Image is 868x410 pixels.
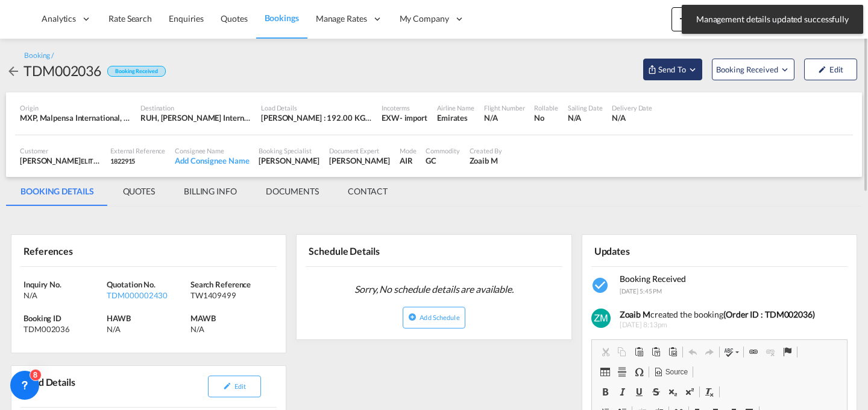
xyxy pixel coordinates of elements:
[20,155,101,166] div: [PERSON_NAME]
[614,384,631,400] a: Italic (Ctrl+I)
[400,146,417,155] div: Mode
[382,103,427,112] div: Incoterms
[643,59,702,80] button: Open demo menu
[208,376,261,397] button: icon-pencilEdit
[306,240,432,261] div: Schedule Details
[701,384,718,400] a: Remove Format
[723,309,815,319] b: (Order ID : TDM002036)
[251,177,333,206] md-tab-item: DOCUMENTS
[614,344,631,360] a: Copy (Ctrl+C)
[664,384,681,400] a: Subscript
[597,384,614,400] a: Bold (Ctrl+B)
[437,103,474,112] div: Airline Name
[24,313,61,323] span: Booking ID
[190,313,216,323] span: MAWB
[190,290,271,301] div: TW1409499
[6,61,24,80] div: icon-arrow-left
[329,146,390,155] div: Document Expert
[6,177,108,206] md-tab-item: BOOKING DETAILS
[612,103,652,112] div: Delivery Date
[631,364,647,380] a: Insert Special Character
[671,7,726,31] button: icon-plus 400-fgNewicon-chevron-down
[107,313,131,323] span: HAWB
[647,384,664,400] a: Strikethrough
[620,320,844,330] span: [DATE] 8:13pm
[190,280,251,289] span: Search Reference
[20,112,131,123] div: MXP, Malpensa International, Milan, Italy, Southern Europe, Europe
[20,103,131,112] div: Origin
[81,156,162,165] span: ELITE SUPPLIES COMPANY
[597,364,614,380] a: Table
[568,103,603,112] div: Sailing Date
[631,384,647,400] a: Underline (Ctrl+U)
[693,13,852,25] span: Management details updated successfully
[108,177,169,206] md-tab-item: QUOTES
[42,13,76,25] span: Analytics
[664,344,681,360] a: Paste from Word
[24,280,61,289] span: Inquiry No.
[484,112,525,123] div: N/A
[647,344,664,360] a: Paste as plain text (Ctrl+Shift+V)
[190,324,204,335] div: N/A
[223,382,231,390] md-icon: icon-pencil
[329,155,390,166] div: [PERSON_NAME]
[534,103,558,112] div: Rollable
[591,276,611,295] md-icon: icon-checkbox-marked-circle
[265,13,299,23] span: Bookings
[620,309,650,319] b: Zoaib M
[175,146,249,155] div: Consignee Name
[24,324,104,335] div: TDM002036
[107,280,156,289] span: Quotation No.
[110,157,135,165] span: 1822915
[107,324,190,335] div: N/A
[426,155,459,166] div: GC
[426,146,459,155] div: Commodity
[140,103,251,112] div: Destination
[234,382,246,390] span: Edit
[484,103,525,112] div: Flight Number
[107,66,165,77] div: Booking Received
[259,146,319,155] div: Booking Specialist
[681,384,698,400] a: Superscript
[437,112,474,123] div: Emirates
[664,367,688,377] span: Source
[6,64,20,78] md-icon: icon-arrow-left
[612,112,652,123] div: N/A
[408,313,417,321] md-icon: icon-plus-circle
[261,112,372,123] div: [PERSON_NAME] : 192.00 KG | Volumetric Wt : 192.00 KG | Chargeable Wt : 192.00 KG
[716,63,779,75] span: Booking Received
[591,309,611,328] img: v+XMcPmzgAAAABJRU5ErkJggg==
[620,287,662,295] span: [DATE] 5:45 PM
[6,177,402,206] md-pagination-wrapper: Use the left and right arrow keys to navigate between tabs
[534,112,558,123] div: No
[804,59,857,80] button: icon-pencilEdit
[261,103,372,112] div: Load Details
[24,51,54,61] div: Booking /
[24,61,101,80] div: TDM002036
[350,278,518,301] span: Sorry, No schedule details are available.
[400,112,427,123] div: - import
[631,344,647,360] a: Paste (Ctrl+V)
[108,13,152,24] span: Rate Search
[169,177,251,206] md-tab-item: BILLING INFO
[684,344,701,360] a: Undo (Ctrl+Z)
[382,112,400,123] div: EXW
[400,13,449,25] span: My Company
[420,313,459,321] span: Add Schedule
[620,274,686,284] span: Booking Received
[24,290,104,301] div: N/A
[657,63,687,75] span: Send To
[721,344,742,360] a: Spell Check As You Type
[762,344,779,360] a: Unlink
[470,155,502,166] div: Zoaib M
[221,13,247,24] span: Quotes
[818,65,826,74] md-icon: icon-pencil
[140,112,251,123] div: RUH, King Khaled International, Riyadh, Saudi Arabia, Middle East, Middle East
[614,364,631,380] a: Insert Horizontal Line
[20,371,80,402] div: Load Details
[316,13,367,25] span: Manage Rates
[169,13,204,24] span: Enquiries
[403,307,465,328] button: icon-plus-circleAdd Schedule
[20,146,101,155] div: Customer
[400,155,417,166] div: AIR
